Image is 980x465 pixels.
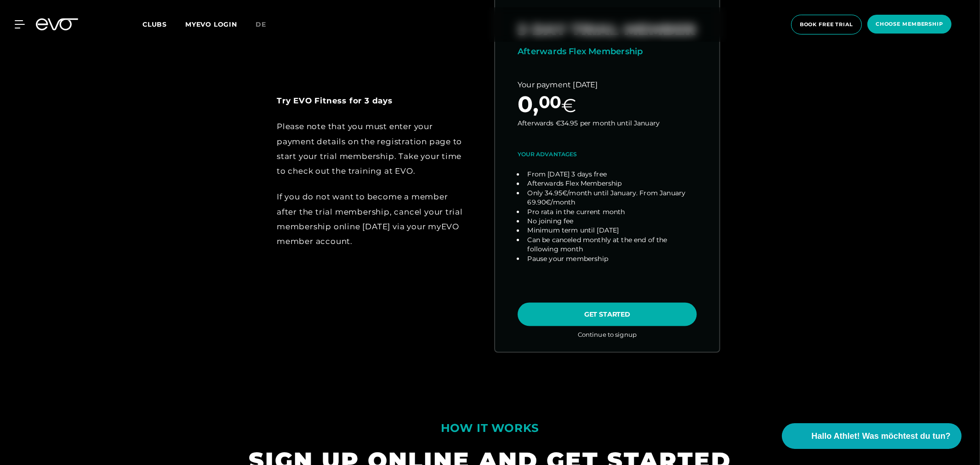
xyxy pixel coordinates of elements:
[782,423,962,449] button: Hallo Athlet! Was möchtest du tun?
[876,20,943,28] span: choose membership
[277,119,469,178] div: Please note that you must enter your payment details on the registration page to start your trial...
[811,430,951,442] span: Hallo Athlet! Was möchtest du tun?
[142,20,185,28] a: Clubs
[256,20,266,28] span: de
[277,96,393,105] strong: Try EVO Fitness for 3 days
[142,20,167,28] span: Clubs
[865,15,954,34] a: choose membership
[185,20,237,28] a: MYEVO LOGIN
[800,21,853,28] span: book free trial
[256,19,277,30] a: de
[788,15,865,34] a: book free trial
[277,189,469,249] div: If you do not want to become a member after the trial membership, cancel your trial membership on...
[441,417,540,439] div: HOW IT WORKS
